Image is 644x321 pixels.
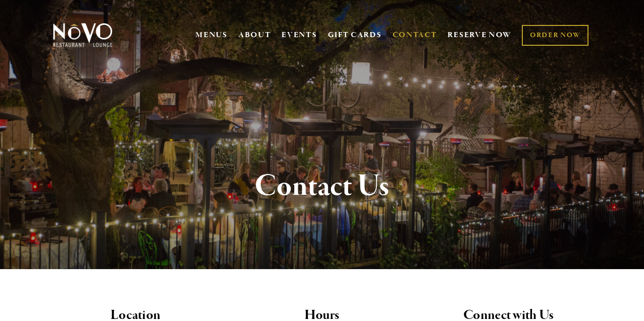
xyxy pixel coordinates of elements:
a: EVENTS [282,30,317,40]
a: ORDER NOW [522,25,589,46]
a: MENUS [195,30,228,40]
strong: Contact Us [255,167,390,206]
img: Novo Restaurant &amp; Lounge [51,22,115,48]
a: CONTACT [393,25,437,45]
a: GIFT CARDS [328,25,382,45]
a: ABOUT [238,30,271,40]
a: RESERVE NOW [447,25,512,45]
